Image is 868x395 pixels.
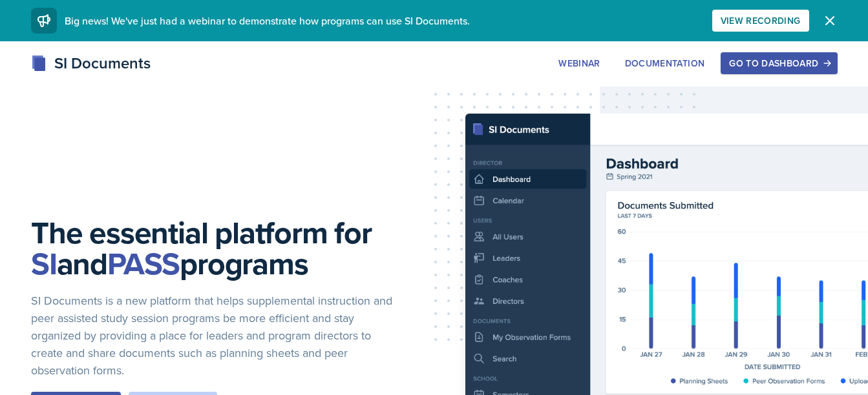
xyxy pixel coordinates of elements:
[550,52,608,74] button: Webinar
[65,14,470,28] span: Big news! We've just had a webinar to demonstrate how programs can use SI Documents.
[558,58,600,68] div: Webinar
[625,58,705,68] div: Documentation
[721,15,801,26] div: View Recording
[31,52,151,75] div: SI Documents
[712,10,809,32] button: View Recording
[721,52,837,74] button: Go to Dashboard
[617,52,714,74] button: Documentation
[729,58,829,68] div: Go to Dashboard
